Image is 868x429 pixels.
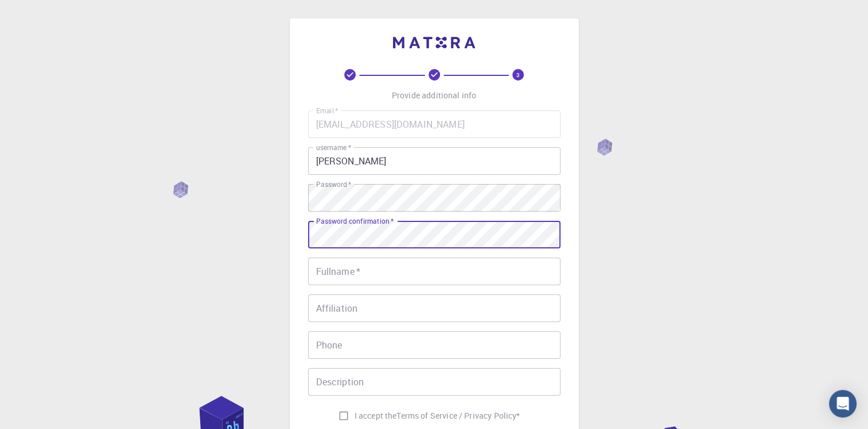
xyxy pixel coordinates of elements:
[396,410,520,422] a: Terms of Service / Privacy Policy*
[316,106,338,116] label: Email
[316,216,394,226] label: Password confirmation
[316,143,351,152] label: username
[516,71,520,79] text: 3
[355,410,397,422] span: I accept the
[316,179,351,189] label: Password
[392,90,476,101] p: Provide additional info
[396,410,520,422] p: Terms of Service / Privacy Policy *
[829,390,857,417] div: Open Intercom Messenger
